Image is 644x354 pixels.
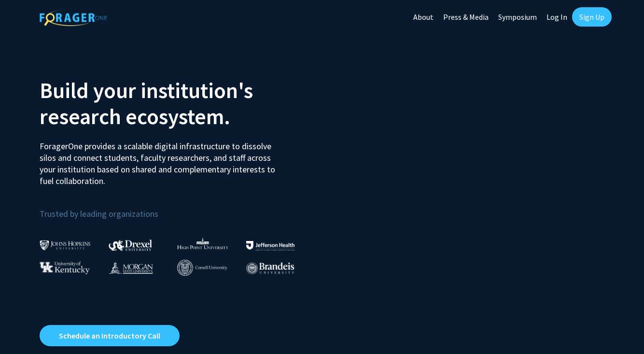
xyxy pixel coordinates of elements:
img: ForagerOne Logo [40,9,107,26]
img: Thomas Jefferson University [246,241,294,250]
a: Sign Up [572,7,612,27]
p: Trusted by leading organizations [40,195,315,221]
img: High Point University [177,238,228,249]
img: Cornell University [177,260,227,276]
a: Opens in a new tab [40,325,180,346]
img: University of Kentucky [40,261,90,274]
p: ForagerOne provides a scalable digital infrastructure to dissolve silos and connect students, fac... [40,133,282,187]
img: Drexel University [109,240,152,251]
h2: Build your institution's research ecosystem. [40,77,315,129]
img: Morgan State University [109,261,153,274]
img: Johns Hopkins University [40,240,91,250]
img: Brandeis University [246,262,294,274]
